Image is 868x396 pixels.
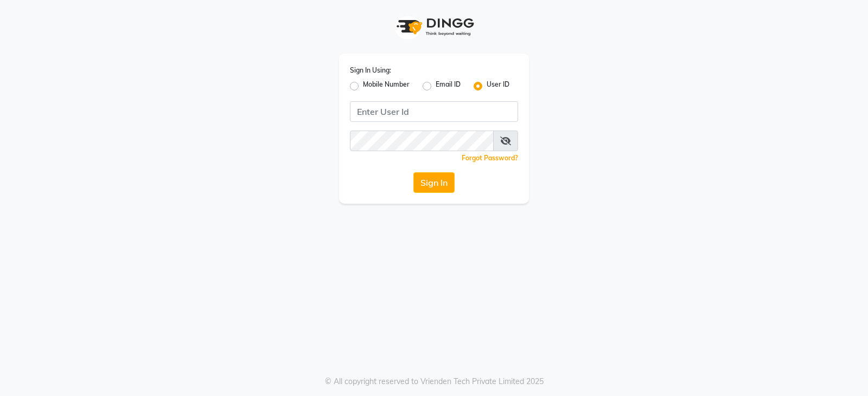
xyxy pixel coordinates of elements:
[487,80,509,93] label: User ID
[391,11,477,43] img: logo1.svg
[462,154,518,162] a: Forgot Password?
[413,172,455,193] button: Sign In
[350,101,518,122] input: Username
[436,80,461,93] label: Email ID
[363,80,410,93] label: Mobile Number
[350,131,494,151] input: Username
[350,66,391,75] label: Sign In Using:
